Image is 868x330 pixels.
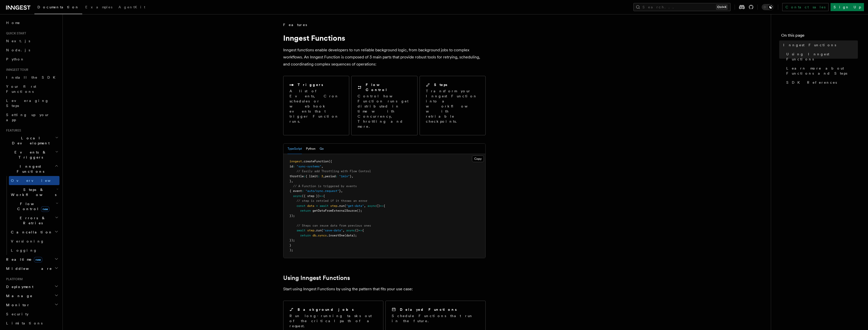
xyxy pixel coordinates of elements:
[298,82,323,87] h2: Triggers
[11,179,63,183] span: Overview
[9,213,59,228] button: Errors & Retries
[633,3,731,11] button: Search...Ctrl+K
[9,187,56,197] span: Steps & Workflows
[420,76,486,135] a: StepsTransform your Inngest Function into a workflow with retriable checkpoints.
[336,174,337,178] span: :
[357,209,362,212] span: ();
[302,160,328,163] span: .createFunction
[359,229,362,232] span: =>
[337,204,344,208] span: .run
[293,194,302,198] span: async
[323,174,325,178] span: ,
[290,248,293,252] span: );
[9,228,59,237] button: Cancellation
[41,206,49,212] span: new
[4,291,59,300] button: Manage
[9,215,55,226] span: Errors & Retries
[4,284,33,289] span: Deployment
[392,313,479,323] p: Schedule Functions that run in the future.
[367,204,376,208] span: async
[346,229,355,232] span: async
[313,234,316,237] span: db
[4,82,59,96] a: Your first Functions
[85,5,112,9] span: Examples
[318,234,327,237] span: syncs
[6,312,29,316] span: Security
[298,307,354,312] h2: Background jobs
[306,144,316,154] button: Python
[300,234,311,237] span: return
[316,234,318,237] span: .
[4,293,33,298] span: Manage
[316,204,318,208] span: =
[290,214,295,217] span: });
[297,165,321,168] span: "sync-systems"
[9,246,59,255] a: Logging
[287,144,302,154] button: TypeScript
[321,229,323,232] span: (
[6,84,36,94] span: Your first Functions
[355,229,359,232] span: ()
[290,174,304,178] span: throttle
[783,42,836,48] span: Inngest Functions
[4,128,21,133] span: Features
[831,3,864,11] a: Sign Up
[291,179,293,183] span: ,
[4,36,59,46] a: Next.js
[9,201,56,211] span: Flow Control
[305,189,339,193] span: "auto/sync.request"
[4,162,59,176] button: Inngest Functions
[304,174,305,178] span: :
[6,39,30,43] span: Next.js
[339,189,341,193] span: }
[6,57,25,61] span: Python
[784,50,858,64] a: Using Inngest Functions
[293,165,295,168] span: :
[321,165,323,168] span: ,
[716,5,728,10] kbd: Ctrl+K
[4,134,59,148] button: Local Development
[4,73,59,82] a: Install the SDK
[290,89,343,124] p: A list of Events, Cron schedules or webhook events that trigger Function runs.
[426,89,480,124] p: Transform your Inngest Function into a workflow with retriable checkpoints.
[366,82,411,92] h2: Flow Control
[290,238,295,242] span: });
[283,76,349,135] a: TriggersA list of Events, Cron schedules or webhook events that trigger Function runs.
[37,5,79,9] span: Documentation
[327,234,344,237] span: .insertOne
[786,52,858,62] span: Using Inngest Functions
[4,110,59,124] a: Setting up your app
[297,204,305,208] span: const
[330,204,337,208] span: step
[4,282,59,291] button: Deployment
[341,189,343,193] span: ,
[4,18,59,27] a: Home
[318,174,320,178] span: :
[6,99,49,108] span: Leveraging Steps
[307,204,314,208] span: data
[302,194,320,198] span: ({ step })
[9,199,59,213] button: Flow Controlnew
[383,204,385,208] span: {
[786,66,858,76] span: Learn more about Functions and Steps
[307,229,314,232] span: step
[350,174,352,178] span: }
[293,184,357,188] span: // A Function is triggered by events
[321,174,323,178] span: 3
[352,174,353,178] span: ,
[362,229,364,232] span: {
[434,82,447,87] h2: Steps
[344,204,346,208] span: (
[4,302,30,307] span: Monitor
[339,174,350,178] span: "1min"
[328,160,332,163] span: ({
[4,136,55,146] span: Local Development
[320,194,323,198] span: =>
[343,229,344,232] span: ,
[11,248,37,252] span: Logging
[4,96,59,110] a: Leveraging Steps
[9,237,59,246] a: Versioning
[400,307,457,312] h2: Delayed Functions
[4,264,59,273] button: Middleware
[6,20,20,25] span: Home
